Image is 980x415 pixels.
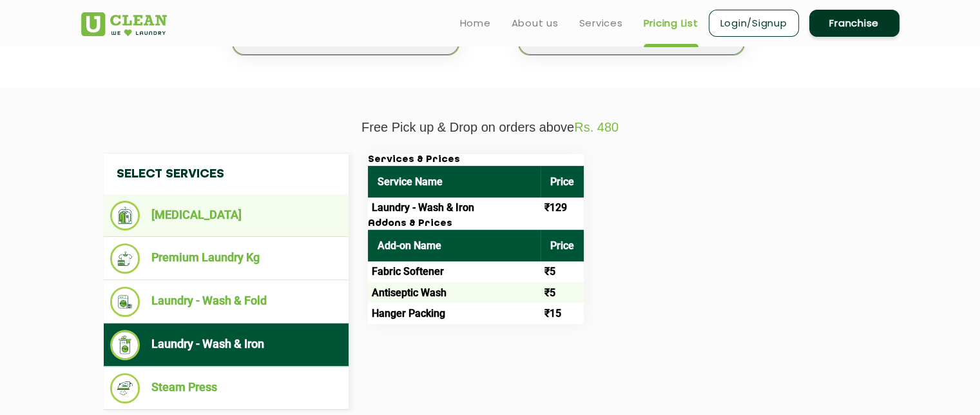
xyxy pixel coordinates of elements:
img: Premium Laundry Kg [110,243,140,274]
td: Laundry - Wash & Iron [368,197,541,218]
img: UClean Laundry and Dry Cleaning [81,12,167,36]
td: ₹5 [541,261,584,282]
a: Services [579,15,623,31]
th: Add-on Name [368,230,541,261]
li: Laundry - Wash & Fold [110,287,342,317]
li: Steam Press [110,373,342,403]
th: Price [541,166,584,197]
h3: Services & Prices [368,154,584,166]
li: [MEDICAL_DATA] [110,201,342,230]
a: Home [460,15,491,31]
h4: Select Services [104,154,349,194]
td: Fabric Softener [368,261,541,282]
span: Rs. 480 [574,120,619,134]
img: Dry Cleaning [110,201,140,230]
td: ₹5 [541,282,584,303]
h3: Addons & Prices [368,218,584,230]
td: Hanger Packing [368,303,541,323]
th: Service Name [368,166,541,197]
li: Premium Laundry Kg [110,243,342,274]
img: Laundry - Wash & Iron [110,330,140,360]
th: Price [541,230,584,261]
td: ₹15 [541,303,584,323]
p: Free Pick up & Drop on orders above [81,120,899,135]
a: About us [512,15,559,31]
a: Franchise [809,10,899,37]
img: Laundry - Wash & Fold [110,287,140,317]
img: Steam Press [110,373,140,403]
li: Laundry - Wash & Iron [110,330,342,360]
a: Pricing List [644,15,698,31]
td: Antiseptic Wash [368,282,541,303]
a: Login/Signup [709,10,799,37]
td: ₹129 [541,197,584,218]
